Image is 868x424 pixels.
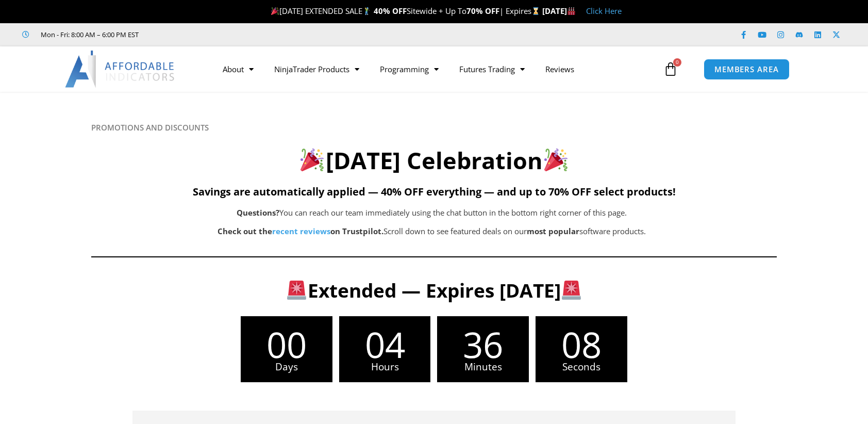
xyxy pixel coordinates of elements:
a: Click Here [586,6,622,16]
a: 0 [648,54,693,84]
a: MEMBERS AREA [704,59,790,80]
strong: [DATE] [542,6,576,16]
a: Futures Trading [449,57,535,81]
a: Reviews [535,57,585,81]
h2: [DATE] Celebration [91,145,777,176]
span: Minutes [437,362,529,372]
span: Days [241,362,332,372]
span: MEMBERS AREA [714,66,779,73]
strong: 40% OFF [374,6,407,16]
a: About [212,57,264,81]
h6: PROMOTIONS AND DISCOUNTS [91,123,777,133]
p: Scroll down to see featured deals on our software products. [143,224,721,239]
nav: Menu [212,57,661,81]
span: 0 [673,58,681,67]
a: Programming [370,57,449,81]
h3: Extended — Expires [DATE] [145,278,723,303]
span: 00 [241,327,332,362]
span: 04 [339,327,431,362]
span: 08 [536,327,627,362]
a: recent reviews [272,226,330,236]
strong: Check out the on Trustpilot. [218,226,383,236]
img: ⌛ [532,7,540,15]
span: Mon - Fri: 8:00 AM – 6:00 PM EST [38,28,139,41]
iframe: Customer reviews powered by Trustpilot [153,29,308,40]
img: 🏭 [567,7,575,15]
p: You can reach our team immediately using the chat button in the bottom right corner of this page. [143,206,721,220]
img: 🚨 [287,281,306,300]
strong: 70% OFF [466,6,499,16]
img: LogoAI | Affordable Indicators – NinjaTrader [65,51,176,88]
b: Questions? [237,207,279,218]
span: Seconds [536,362,627,372]
img: 🚨 [562,281,581,300]
span: Hours [339,362,431,372]
span: 36 [437,327,529,362]
b: most popular [527,226,579,236]
img: 🏌️‍♂️ [363,7,371,15]
img: 🎉 [301,148,324,171]
span: [DATE] EXTENDED SALE Sitewide + Up To | Expires [269,6,542,16]
a: NinjaTrader Products [264,57,370,81]
img: 🎉 [544,148,567,171]
h5: Savings are automatically applied — 40% OFF everything — and up to 70% OFF select products! [91,186,777,198]
img: 🎉 [271,7,279,15]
